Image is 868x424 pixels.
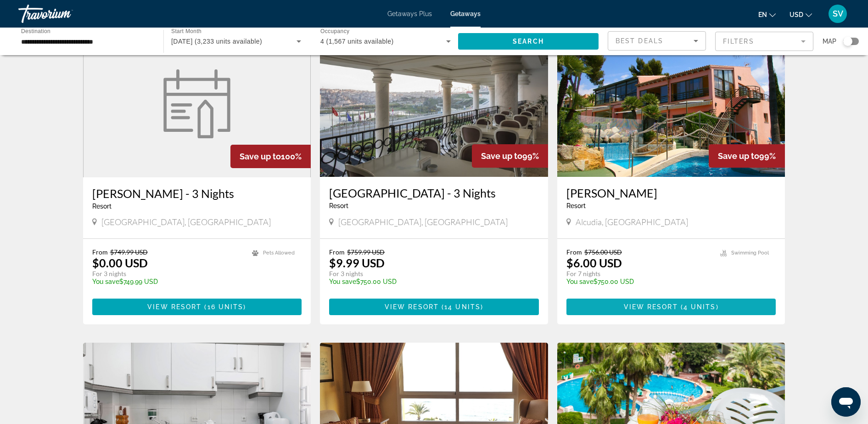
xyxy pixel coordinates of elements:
span: View Resort [147,303,202,311]
span: ( ) [439,303,483,311]
button: User Menu [826,4,850,23]
span: Swimming Pool [731,250,769,256]
span: ( ) [678,303,719,311]
span: $759.99 USD [347,248,385,256]
p: For 3 nights [329,270,530,278]
img: RU76O01X.jpg [320,30,548,177]
span: 16 units [207,303,244,311]
span: [GEOGRAPHIC_DATA], [GEOGRAPHIC_DATA] [101,217,271,227]
img: 2821O01X.jpg [557,30,785,177]
span: You save [566,278,594,285]
p: $9.99 USD [329,256,385,270]
span: Alcudia, [GEOGRAPHIC_DATA] [576,217,688,227]
span: Start Month [171,28,202,34]
p: $0.00 USD [92,256,148,270]
button: Search [458,33,599,50]
span: en [758,11,767,18]
span: [DATE] (3,233 units available) [171,38,262,45]
a: Getaways [450,10,481,17]
span: You save [92,278,119,285]
button: Filter [715,31,813,51]
span: Best Deals [616,37,663,45]
span: 14 units [444,303,481,311]
p: $750.00 USD [329,278,530,285]
img: week.svg [158,69,236,138]
p: $750.00 USD [566,278,711,285]
span: From [92,248,108,256]
div: 99% [709,144,785,168]
a: [PERSON_NAME] - 3 Nights [92,187,302,200]
button: Change language [758,8,776,21]
span: Pets Allowed [263,250,295,256]
span: 4 units [683,303,716,311]
span: 4 (1,567 units available) [320,38,394,45]
span: SV [833,9,843,18]
div: 99% [472,144,548,168]
span: Save up to [240,152,281,161]
span: Resort [329,202,348,209]
span: Resort [566,202,586,209]
div: 100% [230,145,311,168]
p: $749.99 USD [92,278,243,285]
a: Travorium [18,2,110,26]
iframe: Poga, lai palaistu ziņojumapmaiņas logu [831,387,861,417]
span: Occupancy [320,28,349,34]
span: View Resort [385,303,439,311]
span: You save [329,278,356,285]
p: For 7 nights [566,270,711,278]
span: USD [790,11,803,18]
span: $756.00 USD [584,248,622,256]
mat-select: Sort by [616,35,698,46]
span: Destination [21,28,50,34]
span: [GEOGRAPHIC_DATA], [GEOGRAPHIC_DATA] [338,217,508,227]
a: Getaways Plus [387,10,432,17]
button: View Resort(14 units) [329,299,539,315]
span: Map [823,35,836,48]
span: View Resort [624,303,678,311]
button: View Resort(4 units) [566,299,776,315]
p: $6.00 USD [566,256,622,270]
span: From [329,248,345,256]
p: For 3 nights [92,270,243,278]
button: Change currency [790,8,812,21]
a: [GEOGRAPHIC_DATA] - 3 Nights [329,186,539,200]
span: $749.99 USD [110,248,148,256]
a: [PERSON_NAME] [566,186,776,200]
span: Search [513,38,544,45]
span: Resort [92,203,112,210]
span: ( ) [202,303,246,311]
button: View Resort(16 units) [92,299,302,315]
span: Save up to [481,151,522,161]
span: Save up to [718,151,759,161]
span: From [566,248,582,256]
